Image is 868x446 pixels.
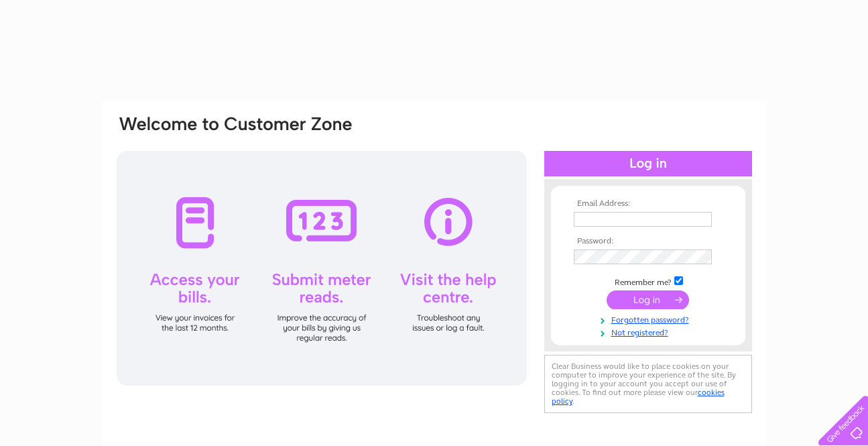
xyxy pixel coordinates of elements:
[574,313,726,325] a: Forgotten password?
[570,274,726,288] td: Remember me?
[544,355,752,413] div: Clear Business would like to place cookies on your computer to improve your experience of the sit...
[552,388,725,406] a: cookies policy
[570,237,726,246] th: Password:
[607,290,689,309] input: Submit
[574,325,726,338] a: Not registered?
[570,199,726,209] th: Email Address:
